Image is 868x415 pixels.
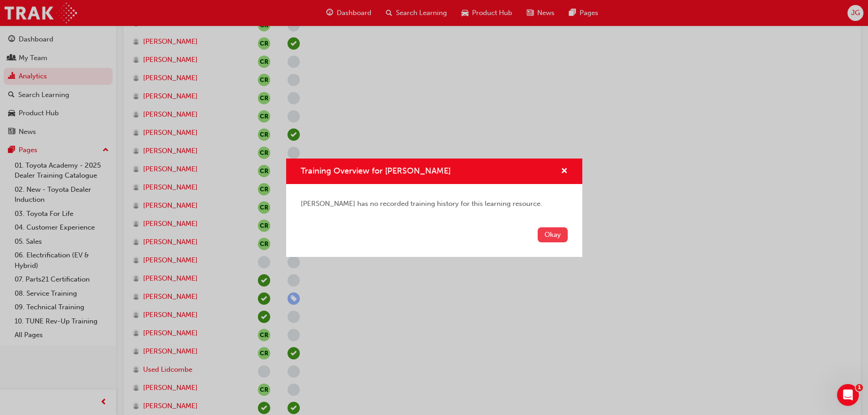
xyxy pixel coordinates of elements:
[561,166,568,177] button: cross-icon
[301,166,451,176] span: Training Overview for [PERSON_NAME]
[301,199,568,209] div: [PERSON_NAME] has no recorded training history for this learning resource.
[856,384,863,391] span: 1
[538,227,568,242] button: Okay
[561,168,568,176] span: cross-icon
[837,384,859,406] iframe: Intercom live chat
[286,159,582,257] div: Training Overview for ShuiKei Leung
